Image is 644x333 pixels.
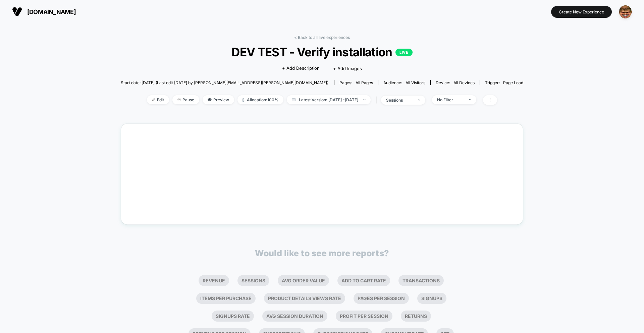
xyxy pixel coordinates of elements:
[243,98,245,102] img: rebalance
[237,95,283,104] span: Allocation: 100%
[294,35,350,40] a: < Back to all live experiences
[337,275,390,286] li: Add To Cart Rate
[401,311,431,322] li: Returns
[196,293,256,304] li: Items Per Purchase
[551,6,612,18] button: Create New Experience
[383,80,425,85] div: Audience:
[356,80,373,85] span: all pages
[278,275,329,286] li: Avg Order Value
[199,275,229,286] li: Revenue
[363,99,366,100] img: end
[203,95,234,104] span: Preview
[287,95,371,104] span: Latest Version: [DATE] - [DATE]
[430,80,480,85] span: Device:
[12,7,22,17] img: Visually logo
[333,66,362,71] span: + Add Images
[386,98,413,103] div: sessions
[292,98,296,101] img: calendar
[339,80,373,85] div: Pages:
[262,311,327,322] li: Avg Session Duration
[503,80,523,85] span: Page Load
[10,6,78,17] button: [DOMAIN_NAME]
[395,49,412,56] p: LIVE
[417,293,446,304] li: Signups
[374,95,381,105] span: |
[354,293,409,304] li: Pages Per Session
[437,97,464,102] div: No Filter
[282,65,320,72] span: + Add Description
[147,95,169,104] span: Edit
[255,248,389,258] p: Would like to see more reports?
[453,80,475,85] span: all devices
[418,99,420,101] img: end
[617,5,634,19] button: ppic
[121,80,328,85] span: Start date: [DATE] (Last edit [DATE] by [PERSON_NAME][EMAIL_ADDRESS][PERSON_NAME][DOMAIN_NAME])
[172,95,199,104] span: Pause
[237,275,269,286] li: Sessions
[212,311,254,322] li: Signups Rate
[152,98,155,101] img: edit
[619,5,632,18] img: ppic
[27,8,76,15] span: [DOMAIN_NAME]
[469,99,471,100] img: end
[336,311,392,322] li: Profit Per Session
[264,293,345,304] li: Product Details Views Rate
[398,275,444,286] li: Transactions
[141,45,503,59] span: DEV TEST - Verify installation
[177,98,181,101] img: end
[485,80,523,85] div: Trigger:
[406,80,425,85] span: All Visitors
